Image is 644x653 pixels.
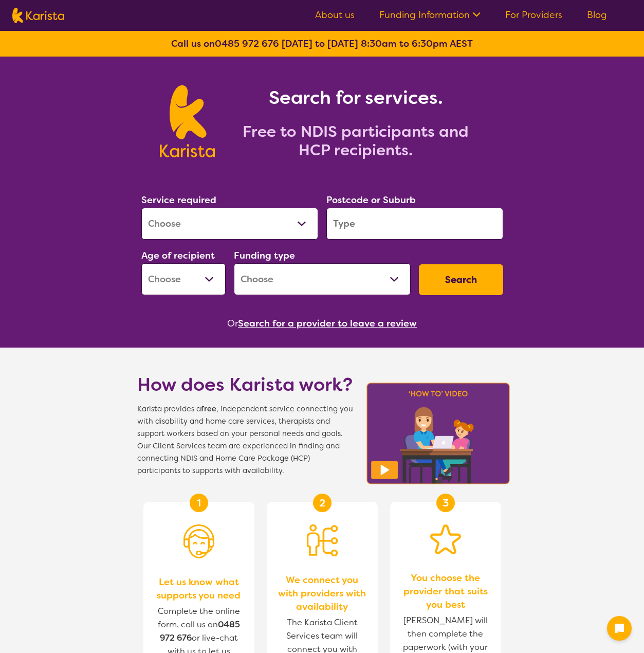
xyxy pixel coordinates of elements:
[430,524,461,554] img: Star icon
[227,85,484,110] h1: Search for services.
[379,9,481,21] a: Funding Information
[190,494,208,512] div: 1
[587,9,607,21] a: Blog
[400,571,491,611] span: You choose the provider that suits you best
[238,316,417,331] button: Search for a provider to leave a review
[419,264,503,295] button: Search
[326,208,503,240] input: Type
[171,38,473,50] b: Call us on [DATE] to [DATE] 8:30am to 6:30pm AEST
[326,194,416,206] label: Postcode or Suburb
[201,404,216,414] b: free
[436,494,455,512] div: 3
[363,379,513,487] img: Karista video
[137,403,353,477] span: Karista provides a , independent service connecting you with disability and home care services, t...
[137,372,353,397] h1: How does Karista work?
[215,38,279,50] a: 0485 972 676
[313,494,332,512] div: 2
[160,85,215,157] img: Karista logo
[12,8,64,23] img: Karista logo
[227,316,238,331] span: Or
[141,194,216,206] label: Service required
[154,575,244,602] span: Let us know what supports you need
[277,573,367,613] span: We connect you with providers with availability
[315,9,355,21] a: About us
[227,122,484,159] h2: Free to NDIS participants and HCP recipients.
[234,249,295,262] label: Funding type
[141,249,215,262] label: Age of recipient
[505,9,562,21] a: For Providers
[307,524,338,556] img: Person being matched to services icon
[183,524,214,558] img: Person with headset icon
